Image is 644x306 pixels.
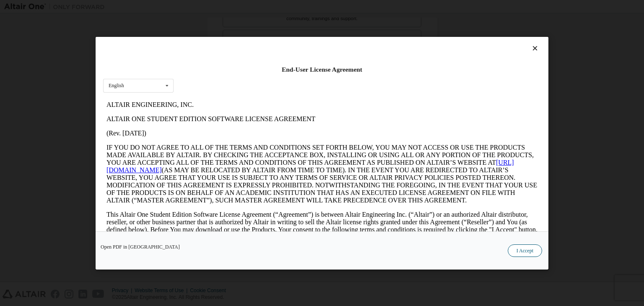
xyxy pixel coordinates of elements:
[3,32,434,39] p: (Rev. [DATE])
[3,113,434,143] p: This Altair One Student Edition Software License Agreement (“Agreement”) is between Altair Engine...
[3,61,411,76] a: [URL][DOMAIN_NAME]
[103,65,541,74] div: End-User License Agreement
[3,3,434,11] p: ALTAIR ENGINEERING, INC.
[3,18,434,25] p: ALTAIR ONE STUDENT EDITION SOFTWARE LICENSE AGREEMENT
[508,244,542,257] button: I Accept
[109,83,124,88] div: English
[3,46,434,106] p: IF YOU DO NOT AGREE TO ALL OF THE TERMS AND CONDITIONS SET FORTH BELOW, YOU MAY NOT ACCESS OR USE...
[101,244,180,249] a: Open PDF in [GEOGRAPHIC_DATA]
